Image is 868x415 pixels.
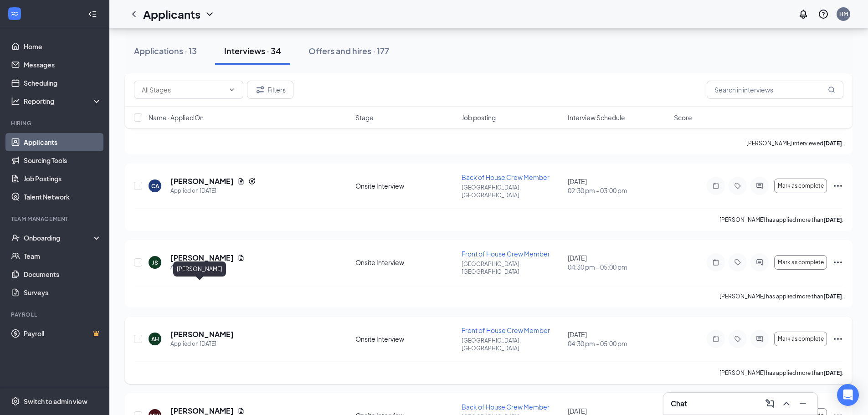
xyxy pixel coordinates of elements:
span: 04:30 pm - 05:00 pm [568,339,668,348]
div: JS [152,259,158,266]
div: Interviews · 34 [224,45,281,56]
p: [GEOGRAPHIC_DATA], [GEOGRAPHIC_DATA] [462,184,562,199]
span: Back of House Crew Member [462,173,550,181]
input: All Stages [142,85,225,95]
span: Back of House Crew Member [462,403,550,411]
div: [DATE] [568,253,668,272]
svg: UserCheck [11,233,20,242]
button: Minimize [796,396,810,411]
h5: [PERSON_NAME] [170,329,234,339]
span: Mark as complete [778,183,824,189]
h1: Applicants [143,6,200,22]
b: [DATE] [823,293,842,300]
div: [DATE] [568,177,668,195]
div: [PERSON_NAME] [173,261,226,277]
svg: ActiveChat [754,259,765,266]
div: Hiring [11,119,100,127]
svg: ActiveChat [754,335,765,343]
button: ChevronUp [779,396,794,411]
svg: ComposeMessage [765,398,776,409]
span: 04:30 pm - 05:00 pm [568,262,668,272]
span: Front of House Crew Member [462,250,550,258]
a: Scheduling [24,74,102,92]
svg: Document [237,407,245,415]
span: Name · Applied On [149,113,204,122]
p: [GEOGRAPHIC_DATA], [GEOGRAPHIC_DATA] [462,260,562,276]
span: Interview Schedule [568,113,625,122]
button: Mark as complete [774,179,827,193]
b: [DATE] [823,369,842,376]
div: Applied on [DATE] [170,339,234,348]
div: Offers and hires · 177 [308,45,389,56]
div: Onboarding [24,233,94,242]
svg: Note [710,259,721,266]
div: Onsite Interview [355,334,456,343]
svg: Reapply [248,178,256,185]
div: AH [151,335,159,343]
b: [DATE] [823,140,842,147]
div: Onsite Interview [355,258,456,267]
svg: ChevronDown [228,86,236,93]
button: Mark as complete [774,332,827,346]
svg: Ellipses [832,333,843,344]
div: [DATE] [568,330,668,348]
svg: WorkstreamLogo [10,9,19,18]
svg: Collapse [88,10,97,19]
div: CA [151,182,159,190]
a: Applicants [24,133,102,151]
a: Surveys [24,283,102,302]
div: Team Management [11,215,100,223]
a: Messages [24,56,102,74]
p: [PERSON_NAME] has applied more than . [719,216,843,224]
svg: MagnifyingGlass [828,86,835,93]
div: Reporting [24,97,102,106]
input: Search in interviews [707,81,843,99]
div: Payroll [11,311,100,318]
p: [PERSON_NAME] has applied more than . [719,369,843,377]
svg: Note [710,335,721,343]
svg: ActiveChat [754,182,765,190]
svg: Document [237,178,245,185]
svg: ChevronUp [781,398,792,409]
a: Home [24,37,102,56]
svg: Document [237,254,245,261]
p: [PERSON_NAME] interviewed . [746,139,843,147]
b: [DATE] [823,216,842,223]
div: Applied on [DATE] [170,263,245,272]
svg: ChevronLeft [128,9,139,20]
p: [GEOGRAPHIC_DATA], [GEOGRAPHIC_DATA] [462,337,562,352]
svg: Ellipses [832,257,843,268]
svg: Tag [732,259,743,266]
a: Documents [24,265,102,283]
svg: Notifications [798,9,809,20]
button: Mark as complete [774,255,827,270]
svg: Tag [732,182,743,190]
span: 02:30 pm - 03:00 pm [568,186,668,195]
svg: Analysis [11,97,20,106]
svg: Settings [11,397,20,406]
span: Mark as complete [778,259,824,266]
span: Score [674,113,692,122]
h5: [PERSON_NAME] [170,176,234,186]
a: Team [24,247,102,265]
svg: Ellipses [832,180,843,191]
span: Stage [355,113,374,122]
svg: ChevronDown [204,9,215,20]
a: PayrollCrown [24,324,102,343]
div: Applications · 13 [134,45,197,56]
span: Job posting [462,113,496,122]
span: Front of House Crew Member [462,326,550,334]
button: Filter Filters [247,81,293,99]
svg: Note [710,182,721,190]
div: HM [839,10,848,18]
div: Onsite Interview [355,181,456,190]
a: Job Postings [24,169,102,188]
h5: [PERSON_NAME] [170,253,234,263]
a: Sourcing Tools [24,151,102,169]
a: Talent Network [24,188,102,206]
svg: Filter [255,84,266,95]
svg: Minimize [797,398,808,409]
p: [PERSON_NAME] has applied more than . [719,292,843,300]
div: Open Intercom Messenger [837,384,859,406]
